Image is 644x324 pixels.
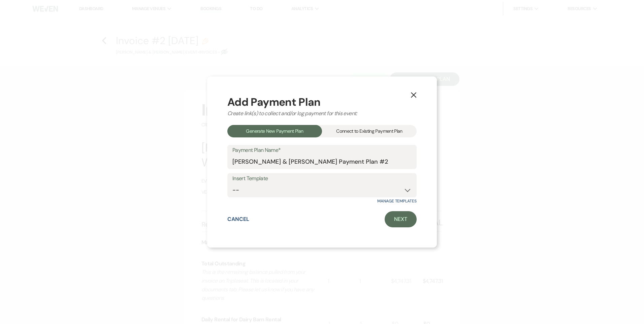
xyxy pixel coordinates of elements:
[227,109,417,118] div: Create link(s) to collect and/or log payment for this event:
[322,125,417,137] div: Connect to Existing Payment Plan
[232,145,412,155] label: Payment Plan Name*
[385,211,417,227] a: Next
[227,97,417,107] div: Add Payment Plan
[227,217,249,222] button: Cancel
[377,198,417,204] a: Manage Templates
[227,125,322,137] div: Generate New Payment Plan
[232,174,412,184] label: Insert Template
